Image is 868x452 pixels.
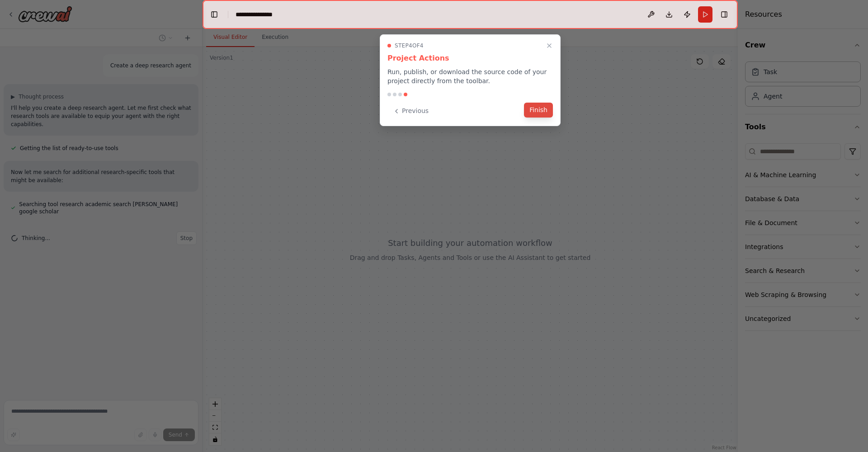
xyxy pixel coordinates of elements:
[524,103,553,118] button: Finish
[395,42,424,49] span: Step 4 of 4
[387,104,434,118] button: Previous
[387,53,553,64] h3: Project Actions
[208,8,221,21] button: Hide left sidebar
[387,67,553,85] p: Run, publish, or download the source code of your project directly from the toolbar.
[544,40,555,51] button: Close walkthrough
